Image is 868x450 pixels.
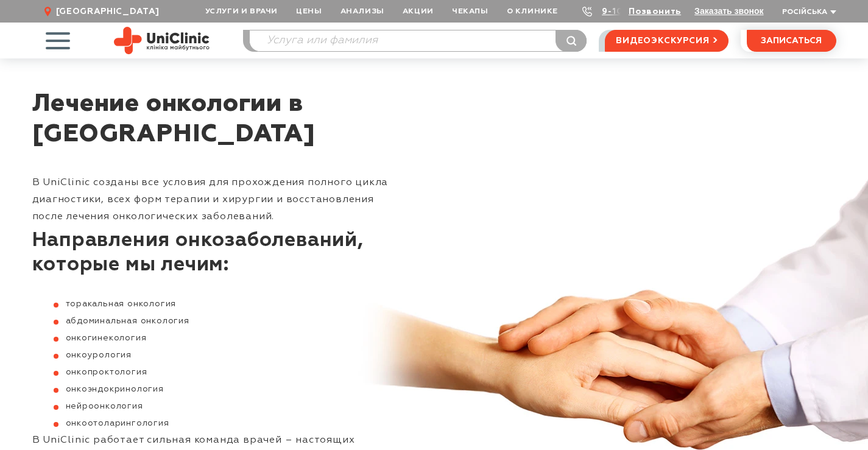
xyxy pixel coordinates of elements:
[54,332,398,343] li: онкогинекология
[779,8,836,17] button: Російська
[616,30,709,51] span: видеоэкскурсия
[54,418,398,429] li: онкоотоларингология
[54,298,398,309] li: торакальная онкология
[32,89,398,150] h1: Лечение онкологии в [GEOGRAPHIC_DATA]
[54,350,398,360] li: онкоурология
[32,174,398,225] p: В UniClinic созданы все условия для прохождения полного цикла диагностики, всех форм терапии и хи...
[761,37,822,45] span: записаться
[54,401,398,412] li: нейроонкология
[605,30,728,52] a: видеоэкскурсия
[782,9,827,16] span: Російська
[54,367,398,378] li: онкопроктология
[54,384,398,395] li: онкоэндокринология
[54,315,398,326] li: абдоминальная онкология
[629,7,681,16] a: Позвонить
[694,6,763,16] button: Заказать звонок
[250,30,587,51] input: Услуга или фамилия
[114,27,210,54] img: Site
[56,6,160,17] span: [GEOGRAPHIC_DATA]
[747,30,836,52] button: записаться
[32,228,398,277] h2: Направления онкозаболеваний, которые мы лечим:
[602,7,629,16] a: 9-103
